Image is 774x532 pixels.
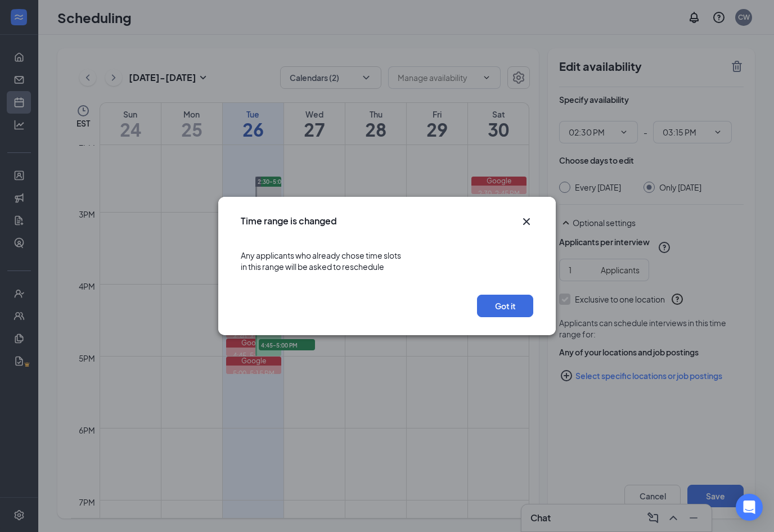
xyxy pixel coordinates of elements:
[520,215,533,228] svg: Cross
[736,494,763,521] div: Open Intercom Messenger
[477,295,533,317] button: Got it
[241,238,533,283] div: Any applicants who already chose time slots in this range will be asked to reschedule
[241,215,337,227] h3: Time range is changed
[520,215,533,228] button: Close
